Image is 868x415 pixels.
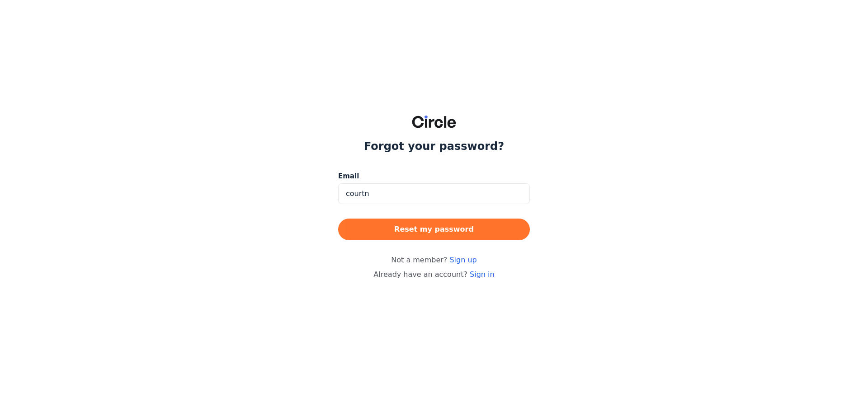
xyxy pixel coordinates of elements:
[364,139,504,154] h1: Forgot your password?
[338,171,359,182] span: Email
[316,302,552,318] a: Powered by Circle
[410,306,458,313] span: Powered by Circle
[391,255,476,266] span: Not a member?
[373,270,494,279] span: Already have an account?
[338,219,530,240] button: Reset my password
[470,270,495,279] a: Sign in
[449,256,476,264] a: Sign up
